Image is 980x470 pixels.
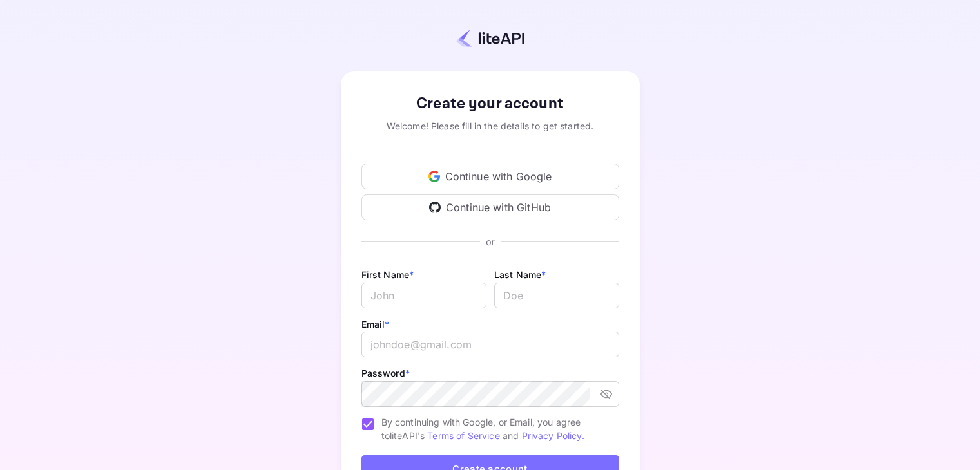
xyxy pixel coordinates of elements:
[361,319,390,330] label: Email
[361,269,414,280] label: First Name
[381,415,609,442] span: By continuing with Google, or Email, you agree to liteAPI's and
[361,119,619,133] div: Welcome! Please fill in the details to get started.
[494,283,619,308] input: Doe
[522,430,584,441] a: Privacy Policy.
[361,92,619,115] div: Create your account
[361,368,410,379] label: Password
[361,194,619,220] div: Continue with GitHub
[361,283,486,308] input: John
[427,430,499,441] a: Terms of Service
[361,164,619,189] div: Continue with Google
[595,382,618,406] button: toggle password visibility
[361,332,619,357] input: johndoe@gmail.com
[456,29,524,48] img: liteapi
[494,269,546,280] label: Last Name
